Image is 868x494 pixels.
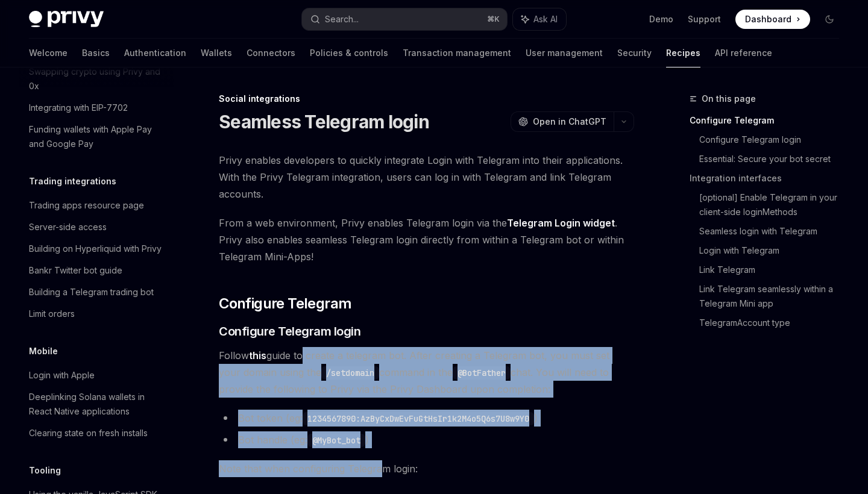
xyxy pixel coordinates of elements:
a: Connectors [247,39,295,67]
code: /setdomain [321,366,379,380]
span: Open in ChatGPT [533,116,606,128]
a: Policies & controls [310,39,388,67]
a: this [249,349,266,362]
div: Bankr Twitter bot guide [29,263,122,278]
a: Demo [649,13,673,25]
span: Privy enables developers to quickly integrate Login with Telegram into their applications. With t... [219,152,634,202]
button: Search...⌘K [302,8,506,30]
img: dark logo [29,11,104,28]
a: Essential: Secure your bot secret [699,149,849,169]
a: Building on Hyperliquid with Privy [19,238,174,260]
code: @MyBot_bot [307,434,365,447]
span: Configure Telegram [219,294,351,313]
a: Limit orders [19,303,174,325]
span: Note that when configuring Telegram login: [219,460,634,477]
a: Integrating with EIP-7702 [19,97,174,119]
span: Dashboard [745,13,791,25]
a: Deeplinking Solana wallets in React Native applications [19,386,174,422]
a: Clearing state on fresh installs [19,422,174,444]
div: Building on Hyperliquid with Privy [29,242,162,256]
div: Server-side access [29,220,107,234]
a: Funding wallets with Apple Pay and Google Pay [19,119,174,155]
div: Social integrations [219,93,634,105]
a: Basics [82,39,110,67]
div: Limit orders [29,307,75,321]
h5: Mobile [29,344,58,358]
h5: Tooling [29,463,61,478]
a: Support [688,13,721,25]
code: @BotFather [453,366,511,380]
a: Login with Apple [19,364,174,386]
a: Transaction management [403,39,511,67]
li: Bot token (eg: ) [219,410,634,427]
span: Ask AI [533,13,558,25]
a: Link Telegram [699,260,849,280]
a: Bankr Twitter bot guide [19,260,174,281]
a: [optional] Enable Telegram in your client-side loginMethods [699,188,849,222]
div: Building a Telegram trading bot [29,285,154,299]
span: Configure Telegram login [219,323,360,340]
h5: Trading integrations [29,174,116,189]
button: Toggle dark mode [820,10,839,29]
a: Recipes [666,39,700,67]
span: Follow guide to create a telegram bot. After creating a Telegram bot, you must set your domain us... [219,347,634,398]
a: Configure Telegram [690,111,849,130]
a: TelegramAccount type [699,313,849,333]
h1: Seamless Telegram login [219,111,429,133]
a: Authentication [124,39,186,67]
span: On this page [702,92,756,106]
a: Login with Telegram [699,241,849,260]
a: Security [617,39,652,67]
a: Building a Telegram trading bot [19,281,174,303]
div: Funding wallets with Apple Pay and Google Pay [29,122,166,151]
a: Link Telegram seamlessly within a Telegram Mini app [699,280,849,313]
a: API reference [715,39,772,67]
button: Open in ChatGPT [511,111,614,132]
a: Server-side access [19,216,174,238]
a: User management [526,39,603,67]
div: Login with Apple [29,368,95,383]
div: Integrating with EIP-7702 [29,101,128,115]
a: Trading apps resource page [19,195,174,216]
div: Search... [325,12,359,27]
span: From a web environment, Privy enables Telegram login via the . Privy also enables seamless Telegr... [219,214,634,265]
a: Wallets [201,39,232,67]
button: Ask AI [513,8,566,30]
a: Integration interfaces [690,169,849,188]
a: Welcome [29,39,68,67]
div: Clearing state on fresh installs [29,426,148,440]
a: Seamless login with Telegram [699,222,849,241]
code: 1234567890:AzByCxDwEvFuGtHsIr1k2M4o5Q6s7U8w9Y0 [303,412,534,425]
a: Dashboard [735,10,810,29]
a: Telegram Login widget [507,217,615,230]
span: ⌘ K [487,14,500,24]
li: Bot handle (eg: ) [219,431,634,448]
div: Deeplinking Solana wallets in React Native applications [29,390,166,419]
a: Configure Telegram login [699,130,849,149]
div: Trading apps resource page [29,198,144,213]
